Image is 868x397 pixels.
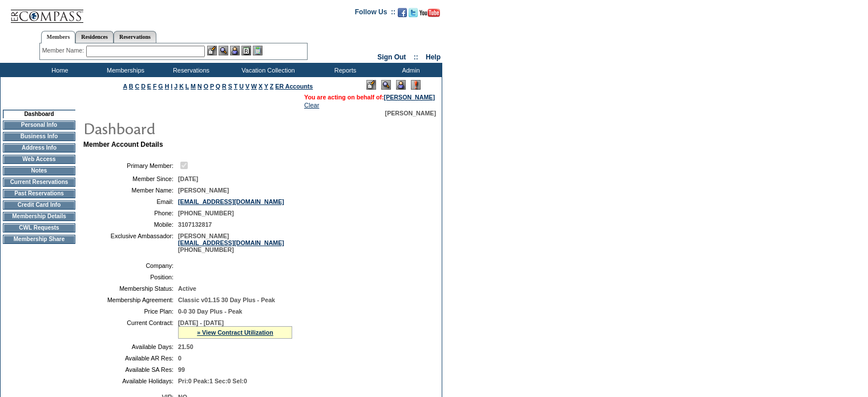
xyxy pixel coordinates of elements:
td: Address Info [3,143,75,153]
img: Impersonate [396,80,406,90]
a: Sign Out [377,53,406,61]
a: G [158,83,163,90]
a: S [228,83,232,90]
a: Become our fan on Facebook [398,11,407,18]
td: Mobile: [88,221,173,228]
a: Z [270,83,274,90]
a: [EMAIL_ADDRESS][DOMAIN_NAME] [178,239,284,246]
span: 0-0 30 Day Plus - Peak [178,308,243,315]
a: ER Accounts [275,83,313,90]
a: Residences [75,31,114,43]
a: » View Contract Utilization [197,329,273,336]
span: [DATE] - [DATE] [178,319,224,326]
a: R [222,83,227,90]
a: E [147,83,151,90]
td: Exclusive Ambassador: [88,232,173,253]
a: D [141,83,146,90]
img: Log Concern/Member Elevation [411,80,421,90]
a: V [245,83,249,90]
td: Reports [311,63,377,77]
td: Follow Us :: [355,7,395,21]
img: View [219,46,228,55]
span: 21.50 [178,343,193,350]
img: b_edit.gif [207,46,217,55]
span: 3107132817 [178,221,212,228]
a: Follow us on Twitter [409,11,418,18]
span: [PERSON_NAME] [PHONE_NUMBER] [178,232,284,253]
a: J [174,83,177,90]
a: F [153,83,157,90]
td: Home [26,63,91,77]
a: B [129,83,134,90]
td: Member Since: [88,175,173,182]
img: Edit Mode [366,80,376,90]
td: Membership Share [3,235,75,244]
a: U [239,83,244,90]
div: Member Name: [42,46,86,55]
td: Current Contract: [88,319,173,339]
b: Member Account Details [83,141,163,149]
img: View Mode [381,80,391,90]
td: Available Days: [88,343,173,350]
td: Membership Status: [88,285,173,292]
img: Reservations [241,46,251,55]
td: Available Holidays: [88,378,173,384]
td: Price Plan: [88,308,173,315]
td: Current Reservations [3,178,75,187]
td: Membership Agreement: [88,296,173,303]
a: H [165,83,169,90]
td: Admin [377,63,442,77]
td: Credit Card Info [3,200,75,210]
img: Follow us on Twitter [409,8,418,17]
img: pgTtlDashboard.gif [83,117,311,139]
span: 0 [178,355,181,362]
a: Q [216,83,220,90]
img: b_calculator.gif [253,46,263,55]
img: Impersonate [230,46,240,55]
td: Phone: [88,210,173,216]
td: Dashboard [3,110,75,118]
a: Help [426,53,441,61]
td: Memberships [91,63,157,77]
a: X [259,83,263,90]
a: O [204,83,208,90]
a: Subscribe to our YouTube Channel [419,11,440,18]
td: Personal Info [3,121,75,130]
td: Email: [88,198,173,205]
td: Past Reservations [3,189,75,198]
a: [EMAIL_ADDRESS][DOMAIN_NAME] [178,198,284,205]
a: W [251,83,257,90]
a: Members [41,31,76,43]
td: Available AR Res: [88,355,173,362]
a: C [135,83,139,90]
td: Member Name: [88,187,173,194]
a: Clear [304,102,319,109]
td: Membership Details [3,212,75,221]
a: P [210,83,214,90]
img: Become our fan on Facebook [398,8,407,17]
span: Active [178,285,196,292]
td: Company: [88,262,173,269]
span: [PERSON_NAME] [385,110,436,117]
span: Classic v01.15 30 Day Plus - Peak [178,296,275,303]
td: Reservations [157,63,223,77]
a: I [171,83,172,90]
td: Business Info [3,132,75,141]
span: [DATE] [178,175,198,182]
td: Primary Member: [88,160,173,171]
img: Subscribe to our YouTube Channel [419,9,440,17]
a: K [179,83,184,90]
a: A [123,83,127,90]
span: You are acting on behalf of: [304,94,435,101]
span: :: [414,53,418,61]
span: 99 [178,366,185,373]
td: Position: [88,274,173,280]
span: Pri:0 Peak:1 Sec:0 Sel:0 [178,378,247,384]
td: Available SA Res: [88,366,173,373]
td: CWL Requests [3,223,75,232]
a: Reservations [114,31,156,43]
td: Web Access [3,155,75,164]
a: [PERSON_NAME] [384,94,435,101]
a: N [197,83,202,90]
td: Vacation Collection [223,63,311,77]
